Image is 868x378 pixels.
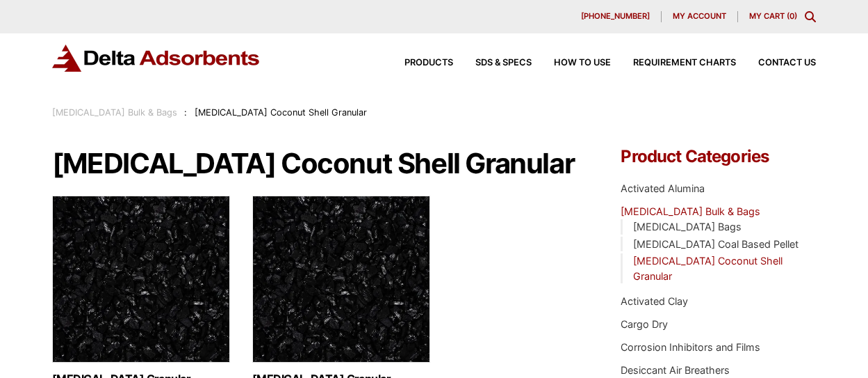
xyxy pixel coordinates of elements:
[532,58,611,68] a: How to Use
[611,58,736,68] a: Requirement Charts
[52,107,177,118] a: [MEDICAL_DATA] Bulk & Bags
[621,341,760,353] a: Corrosion Inhibitors and Films
[633,221,742,233] a: [MEDICAL_DATA] Bags
[633,238,799,250] a: [MEDICAL_DATA] Coal Based Pellet
[662,11,738,22] a: My account
[475,58,532,68] span: SDS & SPECS
[52,148,583,179] h1: [MEDICAL_DATA] Coconut Shell Granular
[633,255,783,282] a: [MEDICAL_DATA] Coconut Shell Granular
[736,58,816,68] a: Contact Us
[673,13,726,20] span: My account
[758,58,816,68] span: Contact Us
[789,11,794,21] span: 0
[621,318,668,330] a: Cargo Dry
[581,13,650,20] span: [PHONE_NUMBER]
[52,196,230,370] img: Activated Carbon Mesh Granular
[554,58,611,68] span: How to Use
[621,148,816,165] h4: Product Categories
[621,182,705,194] a: Activated Alumina
[805,11,816,22] div: Toggle Modal Content
[633,58,736,68] span: Requirement Charts
[184,107,187,118] span: :
[404,58,453,68] span: Products
[749,11,797,21] a: My Cart (0)
[621,205,760,217] a: [MEDICAL_DATA] Bulk & Bags
[382,58,453,68] a: Products
[52,45,261,72] img: Delta Adsorbents
[252,196,430,370] img: Activated Carbon Mesh Granular
[570,11,662,22] a: [PHONE_NUMBER]
[453,58,532,68] a: SDS & SPECS
[621,364,730,376] a: Desiccant Air Breathers
[621,295,688,307] a: Activated Clay
[195,107,367,118] span: [MEDICAL_DATA] Coconut Shell Granular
